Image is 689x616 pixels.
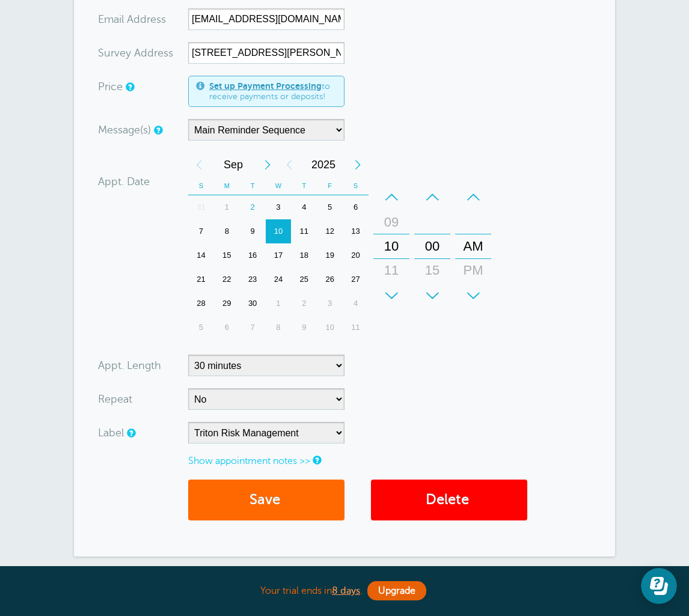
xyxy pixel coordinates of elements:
[266,195,292,219] div: 3
[266,219,292,243] div: 10
[317,177,343,195] th: F
[98,124,151,135] label: Message(s)
[371,480,527,521] a: Delete
[377,258,406,282] div: 11
[209,81,322,91] a: Set up Payment Processing
[240,219,266,243] div: Tuesday, September 9
[74,578,615,604] div: Your trial ends in .
[240,177,266,195] th: T
[418,258,447,282] div: 15
[98,8,188,30] div: ress
[414,185,450,308] div: Minutes
[188,267,214,291] div: Sunday, September 21
[240,243,266,267] div: Tuesday, September 16
[418,282,447,306] div: 30
[214,195,240,219] div: 1
[317,291,343,316] div: Friday, October 3
[240,316,266,340] div: 7
[98,176,150,187] label: Appt. Date
[459,234,488,258] div: AM
[214,267,240,291] div: 22
[188,480,344,521] button: Save
[266,243,292,267] div: Wednesday, September 17
[343,291,369,316] div: 4
[240,316,266,340] div: Tuesday, October 7
[98,394,132,404] label: Repeat
[317,243,343,267] div: Friday, September 19
[188,316,214,340] div: 5
[291,316,317,340] div: Thursday, October 9
[343,291,369,316] div: Saturday, October 4
[188,291,214,316] div: Sunday, September 28
[188,177,214,195] th: S
[214,243,240,267] div: Monday, September 15
[291,195,317,219] div: 4
[188,243,214,267] div: Sunday, September 14
[343,195,369,219] div: 6
[126,83,133,91] a: An optional price for the appointment. If you set a price, you can include a payment link in your...
[214,291,240,316] div: 29
[343,267,369,291] div: Saturday, September 27
[291,243,317,267] div: 18
[313,456,320,464] a: Notes are for internal use only, and are not visible to your clients.
[266,195,292,219] div: Wednesday, September 3
[377,234,406,258] div: 10
[98,47,173,58] label: Survey Address
[188,42,344,64] input: Optional
[343,267,369,291] div: 27
[188,8,344,30] input: Optional
[317,267,343,291] div: 26
[291,291,317,316] div: Thursday, October 2
[459,258,488,282] div: PM
[291,291,317,316] div: 2
[317,195,343,219] div: 5
[317,267,343,291] div: Friday, September 26
[317,243,343,267] div: 19
[332,585,360,596] a: 8 days
[317,316,343,340] div: Friday, October 10
[240,291,266,316] div: Tuesday, September 30
[98,427,124,438] label: Label
[188,195,214,219] div: Sunday, August 31
[266,177,292,195] th: W
[317,316,343,340] div: 10
[188,219,214,243] div: 7
[188,267,214,291] div: 21
[418,234,447,258] div: 00
[98,14,119,25] span: Ema
[210,153,257,177] span: September
[257,153,278,177] div: Next Month
[266,291,292,316] div: Wednesday, October 1
[214,219,240,243] div: 8
[240,195,266,219] div: Today, Tuesday, September 2
[188,456,310,466] a: Show appointment notes >>
[214,177,240,195] th: M
[209,81,337,102] span: to receive payments or deposits!
[291,316,317,340] div: 9
[266,267,292,291] div: Wednesday, September 24
[98,360,161,371] label: Appt. Length
[188,153,210,177] div: Previous Month
[373,185,409,308] div: Hours
[317,219,343,243] div: 12
[214,267,240,291] div: Monday, September 22
[343,177,369,195] th: S
[317,219,343,243] div: Friday, September 12
[343,219,369,243] div: 13
[266,243,292,267] div: 17
[127,429,134,437] a: You can create custom labels to tag appointments. Labels are for internal use only, and are not v...
[377,210,406,234] div: 09
[291,177,317,195] th: T
[266,291,292,316] div: 1
[278,153,300,177] div: Previous Year
[343,219,369,243] div: Saturday, September 13
[240,267,266,291] div: 23
[240,243,266,267] div: 16
[317,291,343,316] div: 3
[188,316,214,340] div: Sunday, October 5
[347,153,369,177] div: Next Year
[343,316,369,340] div: Saturday, October 11
[266,267,292,291] div: 24
[154,126,161,134] a: Simple templates and custom messages will use the reminder schedule set under Settings > Reminder...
